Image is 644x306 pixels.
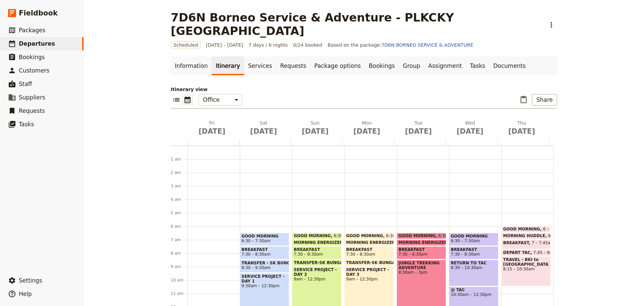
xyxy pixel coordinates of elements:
div: 3 am [171,183,187,189]
span: BREAKFAST [398,247,444,252]
span: @ TAC [451,288,497,292]
span: 9am – 12:30pm [346,277,392,281]
span: 8:30 – 10:30am [451,265,497,270]
button: Share [532,94,557,105]
a: Services [244,56,276,75]
div: 4 am [171,197,187,202]
span: Settings [19,277,42,284]
span: [DATE] [242,126,285,136]
span: MORNING HUDDLE [503,233,548,238]
div: BREAKFAST7:30 – 8:30am [397,246,446,259]
div: GOOD MORNING6 – 6:30am [501,226,551,232]
h2: Fri [190,120,234,136]
button: Sun [DATE] [291,120,342,139]
div: MORNING ENERGIZER [397,239,446,246]
h2: Sat [242,120,285,136]
span: SERVICE PROJECT - DAY 2 [294,267,340,277]
span: GOOD MORNING [346,233,386,238]
span: [DATE] [190,126,234,136]
span: Packages [19,27,45,34]
span: 6:30 – 7am [548,233,571,238]
span: 6:30 – 7am [386,233,409,238]
h2: Mon [345,120,389,136]
span: 7 – 7:45am [532,241,554,248]
span: GOOD MORNING [398,233,438,238]
div: GOOD MORNING6:30 – 7am [344,233,394,239]
div: GOOD MORNING6:30 – 7am [292,233,341,239]
h2: Thu [500,120,543,136]
span: 9:30am – 12:30pm [241,283,287,288]
div: MORNING ENERGIZER [344,239,394,246]
div: MORNING ENERGIZER [292,239,341,246]
span: 7:30 – 8:30am [294,252,323,257]
a: Assignment [424,56,466,75]
div: 7 am [171,237,187,243]
span: 6:30 – 7am [334,233,356,238]
div: BREAKFAST7:30 – 8:30am [292,246,341,259]
span: TRANSFER-SK BUNGALIO [294,260,353,265]
div: 5 am [171,210,187,216]
a: Itinerary [212,56,244,75]
span: [DATE] [448,126,492,136]
span: [DATE] [345,126,389,136]
div: MORNING HUDDLE6:30 – 7am [501,233,551,239]
span: 8:30am – 3pm [398,270,444,275]
span: 6 – 6:30am [543,227,566,231]
div: TRANSFER - SK BUNGALIO8:30 – 9:30am [240,260,289,273]
span: Bookings [19,54,45,60]
span: BREAKFAST [503,241,532,245]
span: BREAKFAST [241,247,287,252]
span: BREAKFAST [346,247,392,252]
span: [DATE] [293,126,337,136]
span: MORNING ENERGIZER [346,240,398,245]
h2: Sun [293,120,337,136]
span: Fieldbook [19,8,58,18]
button: Fri [DATE] [187,120,239,139]
div: BREAKFAST7 – 7:45am [501,239,551,249]
div: DEPART TAC7:45 – 8:15am [501,250,551,256]
div: BREAKFAST7:30 – 8:30am [344,246,394,259]
span: Scheduled [171,42,201,48]
span: Customers [19,67,49,74]
span: DEPART TAC [503,250,533,255]
a: 7D6N BORNEO SERVICE & ADVENTURE [381,42,473,48]
span: [DATE] [396,126,440,136]
div: BREAKFAST7:30 – 8:30am [449,246,498,259]
a: Group [399,56,424,75]
span: TRAVEL - BKI to [GEOGRAPHIC_DATA] [503,257,549,267]
a: Bookings [365,56,399,75]
span: 9am – 12:30pm [294,277,340,281]
span: BREAKFAST [451,247,497,252]
div: 11 am [171,291,187,296]
div: TRANSFER-SK BUNGALIO [292,260,341,266]
h2: Tue [396,120,440,136]
p: Itinerary view [171,86,557,93]
a: Documents [489,56,530,75]
span: MORNING ENERGIZER [294,240,346,245]
div: 1 am [171,157,187,162]
span: 7 days / 6 nights [249,42,288,48]
span: Help [19,291,32,297]
span: Tasks [19,121,34,128]
span: TRANSFER - SK BUNGALIO [241,261,287,265]
span: Suppliers [19,94,45,101]
span: 7:45 – 8:15am [533,250,562,255]
span: Staff [19,81,32,87]
span: 6:30 – 7:30am [241,238,271,243]
button: Tue [DATE] [394,120,445,139]
div: TRAVEL - BKI to [GEOGRAPHIC_DATA]8:15 – 10:30am [501,256,551,286]
span: [DATE] [500,126,543,136]
span: 8:30 – 9:30am [241,265,271,270]
span: GOOD MORNING [503,227,543,231]
span: BREAKFAST [294,247,340,252]
span: RETURN TO TAC [451,261,497,265]
button: Actions [546,19,557,31]
div: 9 am [171,264,187,269]
button: Sat [DATE] [239,120,291,139]
span: 6:30 – 7:30am [451,238,480,243]
button: Mon [DATE] [342,120,394,139]
h1: 7D6N Borneo Service & Adventure - PLKCKY [GEOGRAPHIC_DATA] [171,11,542,38]
span: 8:15 – 10:30am [503,267,549,271]
span: 6:30 – 7am [438,233,461,238]
span: 7:30 – 8:30am [451,252,480,257]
